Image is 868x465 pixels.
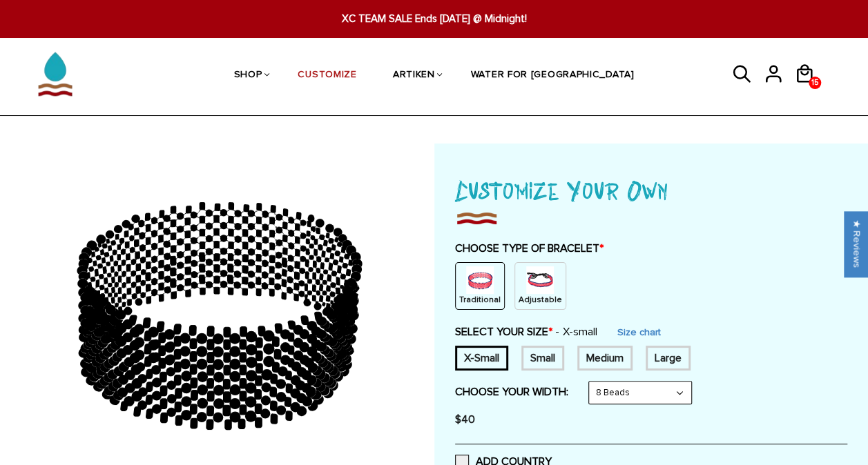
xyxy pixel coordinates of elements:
[455,171,848,208] h1: Customize Your Own
[794,88,825,90] a: 15
[466,266,494,294] img: non-string.png
[845,211,868,277] div: Click to open Judge.me floating reviews tab
[393,40,435,111] a: ARTIKEN
[519,294,562,306] p: Adjustable
[646,346,691,370] div: 8 inches
[455,385,568,399] label: CHOOSE YOUR WIDTH:
[234,40,262,111] a: SHOP
[521,346,564,370] div: 7 inches
[455,346,508,370] div: 6 inches
[455,325,597,339] label: SELECT YOUR SIZE
[269,11,599,27] span: XC TEAM SALE Ends [DATE] @ Midnight!
[455,208,498,228] img: imgboder_100x.png
[514,262,566,310] div: String
[455,413,475,426] span: $40
[471,40,635,111] a: WATER FOR [GEOGRAPHIC_DATA]
[455,241,848,255] label: CHOOSE TYPE OF BRACELET
[617,326,661,338] a: Size chart
[808,72,822,93] span: 15
[577,346,633,370] div: 7.5 inches
[459,294,501,306] p: Traditional
[526,266,554,294] img: string.PNG
[555,325,597,339] span: X-small
[298,40,356,111] a: CUSTOMIZE
[455,262,505,310] div: Non String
